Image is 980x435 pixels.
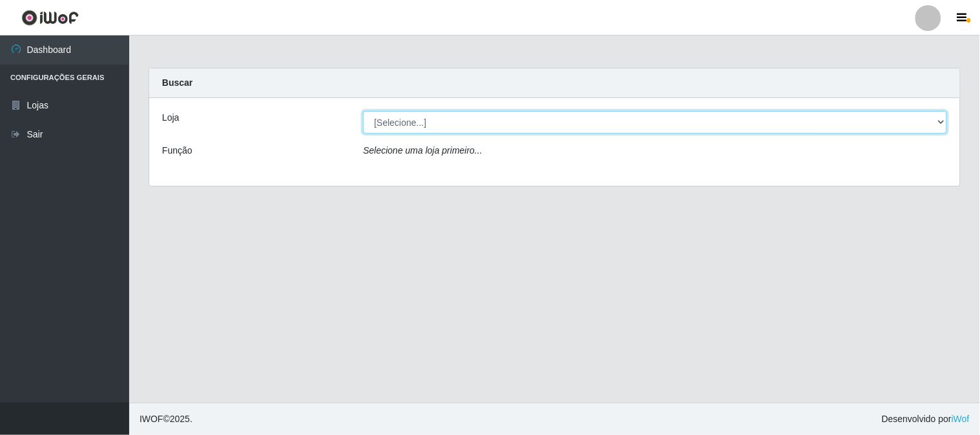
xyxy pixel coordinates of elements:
[140,412,193,426] span: © 2025 .
[952,414,970,424] a: iWof
[162,144,193,157] label: Função
[363,145,482,156] i: Selecione uma loja primeiro...
[162,77,193,88] strong: Buscar
[162,111,179,125] label: Loja
[140,414,163,424] span: IWOF
[882,412,970,426] span: Desenvolvido por
[21,10,79,26] img: CoreUI Logo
